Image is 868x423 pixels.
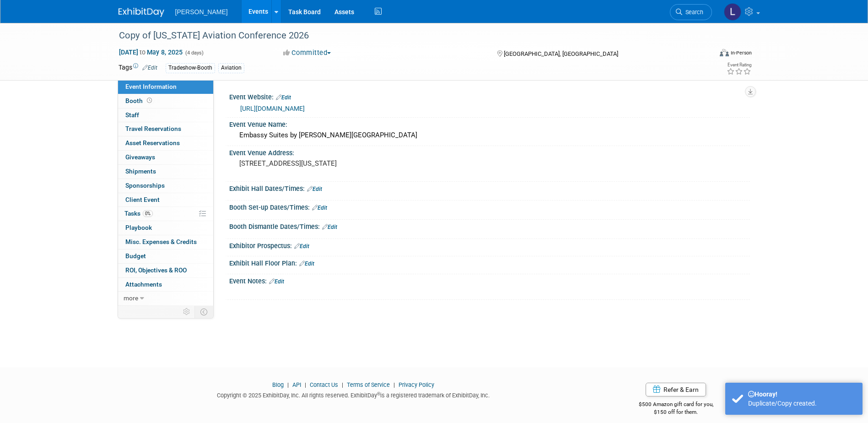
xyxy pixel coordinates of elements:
[670,4,712,20] a: Search
[294,243,309,249] a: Edit
[125,182,165,189] span: Sponsorships
[727,63,751,67] div: Event Rating
[730,49,752,56] div: In-Person
[118,136,213,150] a: Asset Reservations
[125,281,162,288] span: Attachments
[229,201,750,212] div: Booth Set-up Dates/Times:
[285,381,291,388] span: |
[748,399,856,408] div: Duplicate/Copy created.
[118,179,213,193] a: Sponsorships
[504,50,618,57] span: [GEOGRAPHIC_DATA], [GEOGRAPHIC_DATA]
[118,249,213,263] a: Budget
[602,408,750,416] div: $150 off for them.
[322,224,337,230] a: Edit
[125,196,160,203] span: Client Event
[229,90,750,102] div: Event Website:
[142,65,157,71] a: Edit
[682,9,703,16] span: Search
[118,80,213,94] a: Event Information
[229,146,750,157] div: Event Venue Address:
[118,165,213,179] a: Shipments
[347,381,390,388] a: Terms of Service
[118,108,213,122] a: Staff
[118,122,213,136] a: Travel Reservations
[119,8,164,17] img: ExhibitDay
[118,151,213,164] a: Giveaways
[118,193,213,207] a: Client Event
[377,391,380,396] sup: ®
[399,381,434,388] a: Privacy Policy
[125,238,197,245] span: Misc. Expenses & Credits
[118,221,213,235] a: Playbook
[391,381,397,388] span: |
[229,256,750,268] div: Exhibit Hall Floor Plan:
[116,27,698,44] div: Copy of [US_STATE] Aviation Conference 2026
[175,8,228,16] span: [PERSON_NAME]
[124,294,138,302] span: more
[118,235,213,249] a: Misc. Expenses & Credits
[307,186,322,192] a: Edit
[269,278,284,285] a: Edit
[229,118,750,129] div: Event Venue Name:
[119,48,183,56] span: [DATE] May 8, 2025
[124,210,153,217] span: Tasks
[302,381,308,388] span: |
[119,63,157,73] td: Tags
[646,383,706,396] a: Refer & Earn
[340,381,345,388] span: |
[179,306,195,318] td: Personalize Event Tab Strip
[310,381,338,388] a: Contact Us
[229,239,750,251] div: Exhibitor Prospectus:
[194,306,213,318] td: Toggle Event Tabs
[239,159,436,168] pre: [STREET_ADDRESS][US_STATE]
[229,220,750,232] div: Booth Dismantle Dates/Times:
[125,83,177,90] span: Event Information
[118,278,213,292] a: Attachments
[125,252,146,260] span: Budget
[143,210,153,217] span: 0%
[125,266,187,274] span: ROI, Objectives & ROO
[229,182,750,194] div: Exhibit Hall Dates/Times:
[125,139,180,146] span: Asset Reservations
[125,168,156,175] span: Shipments
[138,49,147,56] span: to
[748,390,856,399] div: Hooray!
[145,97,154,104] span: Booth not reserved yet
[118,292,213,305] a: more
[280,48,334,58] button: Committed
[125,125,181,132] span: Travel Reservations
[240,105,305,112] a: [URL][DOMAIN_NAME]
[272,381,284,388] a: Blog
[125,97,154,104] span: Booth
[125,224,152,231] span: Playbook
[118,264,213,277] a: ROI, Objectives & ROO
[118,207,213,221] a: Tasks0%
[125,111,139,119] span: Staff
[125,153,155,161] span: Giveaways
[658,48,752,61] div: Event Format
[299,260,314,267] a: Edit
[184,50,204,56] span: (4 days)
[720,49,729,56] img: Format-Inperson.png
[218,63,244,73] div: Aviation
[236,128,743,142] div: Embassy Suites by [PERSON_NAME][GEOGRAPHIC_DATA]
[229,274,750,286] div: Event Notes:
[119,389,589,400] div: Copyright © 2025 ExhibitDay, Inc. All rights reserved. ExhibitDay is a registered trademark of Ex...
[118,94,213,108] a: Booth
[292,381,301,388] a: API
[312,205,327,211] a: Edit
[166,63,215,73] div: Tradeshow-Booth
[724,3,741,21] img: Lindsey Wolanczyk
[276,94,291,101] a: Edit
[602,395,750,416] div: $500 Amazon gift card for you,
